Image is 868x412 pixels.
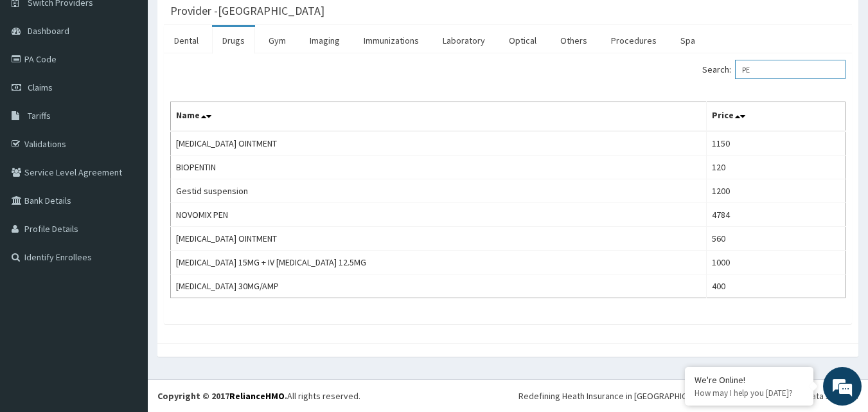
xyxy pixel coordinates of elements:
span: Dashboard [28,25,69,37]
td: 120 [707,156,846,179]
a: Immunizations [353,27,429,54]
span: Tariffs [28,110,51,121]
div: Minimize live chat window [211,6,242,37]
textarea: Type your message and hit 'Enter' [6,275,245,320]
a: Imaging [299,27,350,54]
td: [MEDICAL_DATA] 15MG + IV [MEDICAL_DATA] 12.5MG [171,251,707,274]
div: Chat with us now [67,72,216,89]
td: NOVOMIX PEN [171,203,707,227]
td: 400 [707,274,846,298]
td: Gestid suspension [171,179,707,203]
td: 1000 [707,251,846,274]
td: 560 [707,227,846,251]
div: We're Online! [695,374,804,386]
a: Laboratory [432,27,495,54]
td: 1200 [707,179,846,203]
strong: Copyright © 2017 . [157,390,287,402]
td: [MEDICAL_DATA] 30MG/AMP [171,274,707,298]
a: Drugs [212,27,255,54]
a: Dental [164,27,209,54]
a: Spa [670,27,705,54]
td: BIOPENTIN [171,156,707,179]
a: Gym [258,27,296,54]
th: Price [707,102,846,132]
h3: Provider - [GEOGRAPHIC_DATA] [170,5,324,17]
span: We're online! [75,124,177,254]
span: Claims [28,82,53,93]
td: [MEDICAL_DATA] OINTMENT [171,131,707,156]
a: Others [550,27,598,54]
a: Procedures [601,27,667,54]
a: RelianceHMO [229,390,285,402]
th: Name [171,102,707,132]
input: Search: [735,60,846,79]
td: 4784 [707,203,846,227]
div: Redefining Heath Insurance in [GEOGRAPHIC_DATA] using Telemedicine and Data Science! [518,390,858,402]
td: [MEDICAL_DATA] OINTMENT [171,227,707,251]
footer: All rights reserved. [148,379,868,412]
label: Search: [702,60,846,79]
img: d_794563401_company_1708531726252_794563401 [24,64,52,96]
p: How may I help you today? [695,388,804,399]
td: 1150 [707,131,846,156]
a: Optical [499,27,547,54]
